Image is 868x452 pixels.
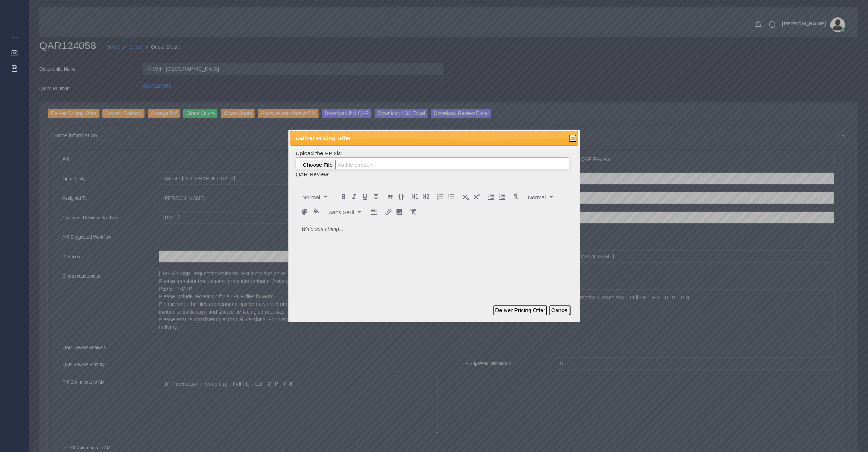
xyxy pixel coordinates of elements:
button: Close [569,135,576,142]
button: Cancel [549,305,571,315]
td: QAR Review: [295,170,570,179]
span: Deliver Pricing Offer [296,134,545,142]
button: Deliver Pricing Offer [493,305,547,315]
td: Upload the PP xls: [295,149,570,170]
